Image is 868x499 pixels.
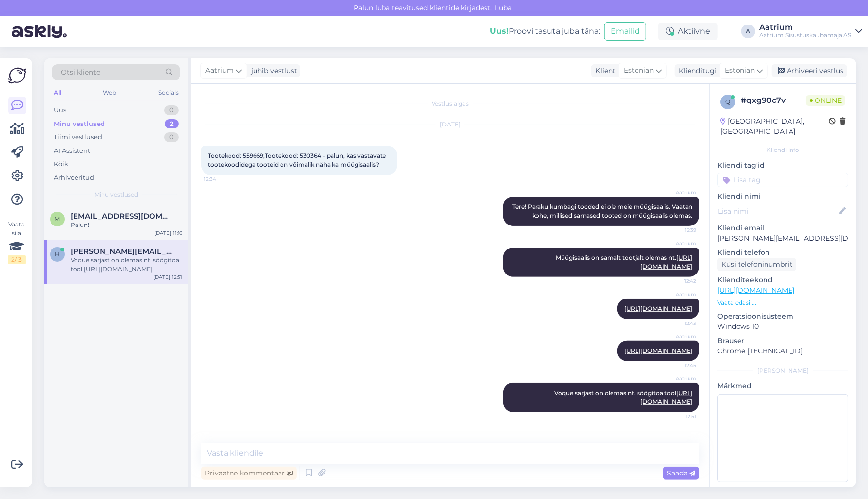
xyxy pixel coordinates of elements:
[660,226,696,234] span: 12:39
[8,220,26,264] div: Vaata siia
[154,229,182,237] div: [DATE] 11:16
[806,95,845,106] span: Online
[660,362,696,369] span: 12:45
[71,247,173,256] span: hille.korindt@kuusakoski.com
[164,132,179,142] div: 0
[156,86,180,99] div: Socials
[71,221,182,229] div: Palun!
[52,86,63,99] div: All
[717,322,848,332] p: Windows 10
[717,286,794,295] a: [URL][DOMAIN_NAME]
[624,305,692,312] a: [URL][DOMAIN_NAME]
[591,66,615,76] div: Klient
[55,215,60,223] span: m
[54,119,105,129] div: Minu vestlused
[61,67,100,77] span: Otsi kliente
[717,233,848,244] p: [PERSON_NAME][EMAIL_ADDRESS][DOMAIN_NAME]
[725,65,755,76] span: Estonian
[720,116,829,137] div: [GEOGRAPHIC_DATA], [GEOGRAPHIC_DATA]
[201,100,699,108] div: Vestlus algas
[164,105,179,115] div: 0
[8,255,26,264] div: 2 / 3
[660,333,696,340] span: Aatrium
[660,413,696,420] span: 12:51
[667,469,695,477] span: Saada
[54,159,68,169] div: Kõik
[204,175,241,183] span: 12:34
[660,277,696,285] span: 12:42
[717,366,848,375] div: [PERSON_NAME]
[772,64,847,77] div: Arhiveeri vestlus
[490,26,509,36] b: Uus!
[94,190,138,199] span: Minu vestlused
[658,23,718,40] div: Aktiivne
[554,389,692,405] span: Voque sarjast on olemas nt. söögitoa tool
[717,381,848,391] p: Märkmed
[718,206,837,217] input: Lisa nimi
[717,223,848,233] p: Kliendi email
[165,119,179,129] div: 2
[660,240,696,247] span: Aatrium
[55,250,60,258] span: h
[660,375,696,382] span: Aatrium
[54,173,94,183] div: Arhiveeritud
[660,320,696,327] span: 12:43
[208,152,387,168] span: Tootekood: 559669;Tootekood: 530364 - palun, kas vastavate tootekoodidega tooteid on võimalik näh...
[717,311,848,322] p: Operatsioonisüsteem
[492,3,514,12] span: Luba
[71,212,173,221] span: miritkaru@hotmail.com
[717,258,796,271] div: Küsi telefoninumbrit
[660,189,696,196] span: Aatrium
[54,105,66,115] div: Uus
[71,256,182,274] div: Voque sarjast on olemas nt. söögitoa tool [URL][DOMAIN_NAME]
[54,132,102,142] div: Tiimi vestlused
[717,275,848,285] p: Klienditeekond
[717,346,848,356] p: Chrome [TECHNICAL_ID]
[717,248,848,258] p: Kliendi telefon
[8,66,26,85] img: Askly Logo
[725,98,730,105] span: q
[741,25,755,38] div: A
[717,299,848,307] p: Vaata edasi ...
[759,24,851,31] div: Aatrium
[660,291,696,298] span: Aatrium
[153,274,182,281] div: [DATE] 12:51
[604,22,646,41] button: Emailid
[201,467,297,480] div: Privaatne kommentaar
[717,191,848,201] p: Kliendi nimi
[102,86,119,99] div: Web
[741,95,806,106] div: # qxg90c7v
[490,25,600,37] div: Proovi tasuta juba täna:
[556,254,692,270] span: Müügisaalis on samalt tootjalt olemas nt.
[717,146,848,154] div: Kliendi info
[54,146,90,156] div: AI Assistent
[205,65,234,76] span: Aatrium
[759,31,851,39] div: Aatrium Sisustuskaubamaja AS
[201,120,699,129] div: [DATE]
[717,173,848,187] input: Lisa tag
[675,66,716,76] div: Klienditugi
[717,160,848,171] p: Kliendi tag'id
[624,65,654,76] span: Estonian
[717,336,848,346] p: Brauser
[624,347,692,354] a: [URL][DOMAIN_NAME]
[759,24,862,39] a: AatriumAatrium Sisustuskaubamaja AS
[512,203,694,219] span: Tere! Paraku kumbagi tooded ei ole meie müügisaalis. Vaatan kohe, millised sarnased tooted on müü...
[247,66,297,76] div: juhib vestlust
